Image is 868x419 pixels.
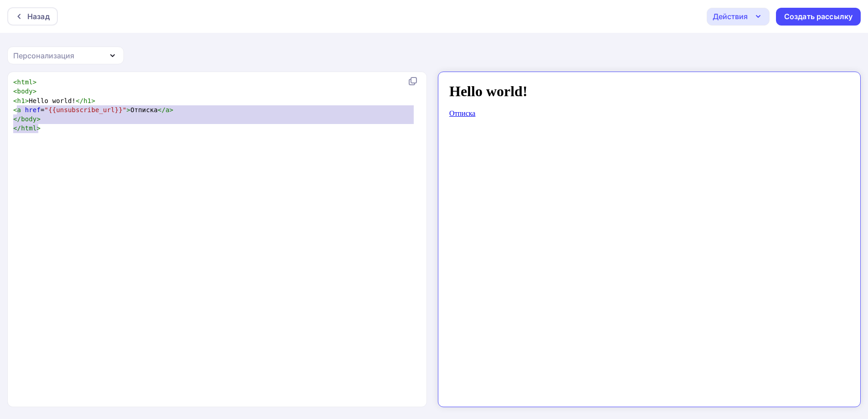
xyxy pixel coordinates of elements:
[784,11,853,22] div: Создать рассылку
[13,106,174,114] span: = Отписка
[25,97,29,104] span: >
[83,97,91,104] span: h1
[13,88,17,95] span: <
[127,106,131,114] span: >
[13,50,74,61] div: Персонализация
[17,88,33,95] span: body
[27,11,50,22] div: Назад
[169,106,174,114] span: >
[36,124,41,132] span: >
[158,106,165,114] span: </
[21,115,36,123] span: body
[13,106,17,114] span: <
[21,124,36,132] span: html
[33,88,37,95] span: >
[36,115,41,123] span: >
[45,106,127,114] span: "{{unsubscribe_url}}"
[17,97,25,104] span: h1
[17,106,21,114] span: a
[165,106,169,114] span: a
[17,78,33,86] span: html
[13,124,21,132] span: </
[713,11,748,22] div: Действия
[76,97,83,104] span: </
[4,30,30,38] a: Отписка
[13,115,21,123] span: </
[33,78,37,86] span: >
[13,97,17,104] span: <
[91,97,95,104] span: >
[7,47,124,64] button: Персонализация
[4,4,404,21] h1: Hello world!
[25,106,41,114] span: href
[707,8,770,26] button: Действия
[13,97,95,104] span: Hello world!
[13,78,17,86] span: <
